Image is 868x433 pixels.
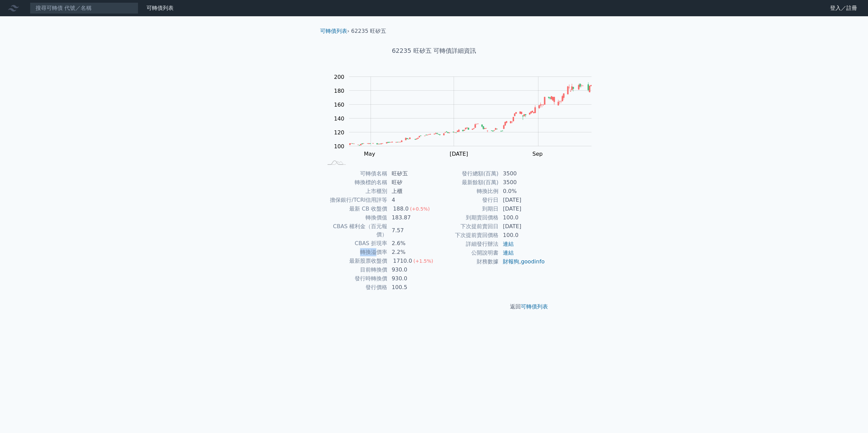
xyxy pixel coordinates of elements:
[388,265,434,274] td: 930.0
[503,250,514,256] a: 連結
[434,187,499,196] td: 轉換比例
[392,257,413,265] div: 1710.0
[323,169,388,178] td: 可轉債名稱
[323,265,388,274] td: 目前轉換價
[434,222,499,231] td: 下次提前賣回日
[388,283,434,292] td: 100.5
[351,27,387,35] li: 62235 旺矽五
[388,187,434,196] td: 上櫃
[499,196,545,204] td: [DATE]
[434,213,499,222] td: 到期賣回價格
[323,222,388,239] td: CBAS 權利金（百元報價）
[323,283,388,292] td: 發行價格
[825,3,863,14] a: 登入／註冊
[334,115,344,122] tspan: 140
[434,204,499,213] td: 到期日
[323,204,388,213] td: 最新 CB 收盤價
[30,2,138,14] input: 搜尋可轉債 代號／名稱
[323,274,388,283] td: 發行時轉換價
[388,239,434,248] td: 2.6%
[334,88,344,94] tspan: 180
[499,204,545,213] td: [DATE]
[315,46,553,56] h1: 62235 旺矽五 可轉債詳細資訊
[499,187,545,196] td: 0.0%
[334,129,344,136] tspan: 120
[323,178,388,187] td: 轉換標的名稱
[364,151,375,157] tspan: May
[388,222,434,239] td: 7.57
[323,187,388,196] td: 上市櫃別
[499,231,545,240] td: 100.0
[503,241,514,247] a: 連結
[499,178,545,187] td: 3500
[434,196,499,204] td: 發行日
[388,274,434,283] td: 930.0
[388,213,434,222] td: 183.87
[334,102,344,108] tspan: 160
[146,5,174,11] a: 可轉債列表
[320,28,347,34] a: 可轉債列表
[388,248,434,257] td: 2.2%
[315,303,553,311] p: 返回
[323,213,388,222] td: 轉換價值
[413,258,433,264] span: (+1.5%)
[323,196,388,204] td: 擔保銀行/TCRI信用評等
[499,213,545,222] td: 100.0
[521,258,545,265] a: goodinfo
[331,74,602,157] g: Chart
[434,248,499,257] td: 公開說明書
[434,169,499,178] td: 發行總額(百萬)
[334,143,344,150] tspan: 100
[434,231,499,240] td: 下次提前賣回價格
[323,239,388,248] td: CBAS 折現率
[499,222,545,231] td: [DATE]
[499,169,545,178] td: 3500
[388,196,434,204] td: 4
[392,205,410,213] div: 188.0
[532,151,542,157] tspan: Sep
[450,151,468,157] tspan: [DATE]
[388,178,434,187] td: 旺矽
[434,240,499,248] td: 詳細發行辦法
[521,303,548,310] a: 可轉債列表
[410,206,430,212] span: (+0.5%)
[388,169,434,178] td: 旺矽五
[503,258,519,265] a: 財報狗
[499,257,545,266] td: ,
[323,257,388,265] td: 最新股票收盤價
[434,257,499,266] td: 財務數據
[334,74,344,80] tspan: 200
[323,248,388,257] td: 轉換溢價率
[434,178,499,187] td: 最新餘額(百萬)
[320,27,349,35] li: ›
